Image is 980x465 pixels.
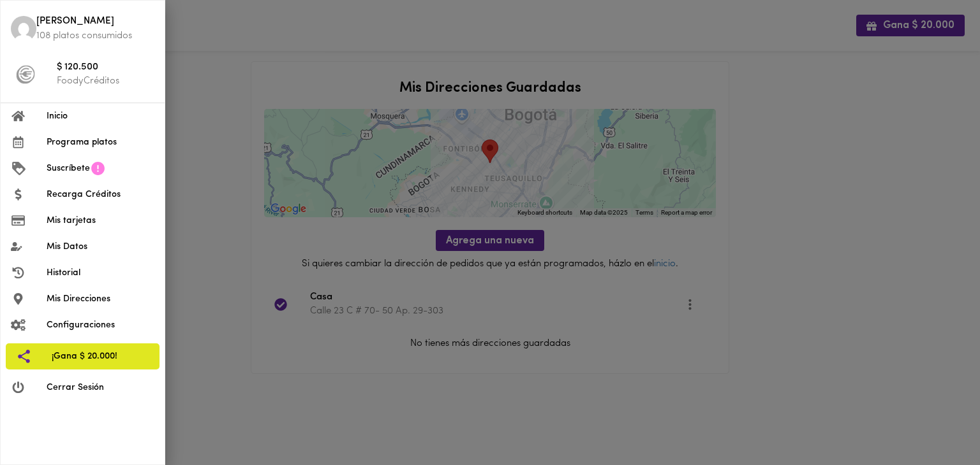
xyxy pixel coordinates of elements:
[47,136,154,149] span: Programa platos
[47,318,154,332] span: Configuraciones
[57,75,154,88] p: FoodyCréditos
[47,188,154,201] span: Recarga Créditos
[47,214,154,227] span: Mis tarjetas
[57,61,154,75] span: $ 120.500
[16,65,35,84] img: foody-creditos-black.png
[47,110,154,123] span: Inicio
[36,15,154,29] span: [PERSON_NAME]
[47,292,154,306] span: Mis Direcciones
[47,381,154,394] span: Cerrar Sesión
[47,240,154,254] span: Mis Datos
[47,266,154,280] span: Historial
[906,391,967,452] iframe: Messagebird Livechat Widget
[36,29,154,43] p: 108 platos consumidos
[52,350,149,363] span: ¡Gana $ 20.000!
[47,162,90,175] span: Suscríbete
